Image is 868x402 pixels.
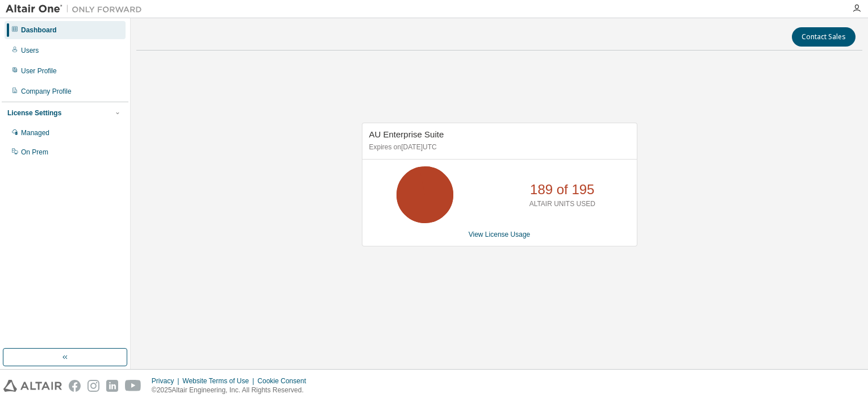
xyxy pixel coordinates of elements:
a: View License Usage [469,231,531,238]
div: Dashboard [21,26,57,35]
div: License Settings [7,108,61,118]
div: User Profile [21,66,57,76]
div: On Prem [21,148,48,157]
img: youtube.svg [125,380,141,392]
div: Users [21,46,39,55]
p: Expires on [DATE] UTC [369,143,627,152]
img: linkedin.svg [106,380,118,392]
p: 189 of 195 [530,180,594,199]
span: AU Enterprise Suite [369,129,444,139]
div: Privacy [152,376,182,386]
div: Cookie Consent [257,376,312,386]
div: Website Terms of Use [182,376,257,386]
img: altair_logo.svg [3,380,62,392]
div: Company Profile [21,87,72,96]
img: facebook.svg [69,380,81,392]
p: ALTAIR UNITS USED [529,199,595,209]
p: © 2025 Altair Engineering, Inc. All Rights Reserved. [152,386,313,395]
img: Altair One [6,3,148,15]
div: Managed [21,128,49,137]
img: instagram.svg [87,380,99,392]
button: Contact Sales [792,27,856,47]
